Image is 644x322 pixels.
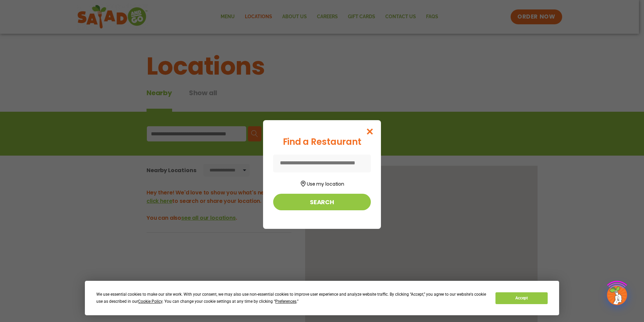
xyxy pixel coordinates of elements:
[138,299,162,304] span: Cookie Policy
[96,291,487,305] div: We use essential cookies to make our site work. With your consent, we may also use non-essential ...
[273,194,371,210] button: Search
[359,120,381,143] button: Close modal
[273,179,371,188] button: Use my location
[495,292,547,304] button: Accept
[273,135,371,149] div: Find a Restaurant
[275,299,296,304] span: Preferences
[85,281,559,315] div: Cookie Consent Prompt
